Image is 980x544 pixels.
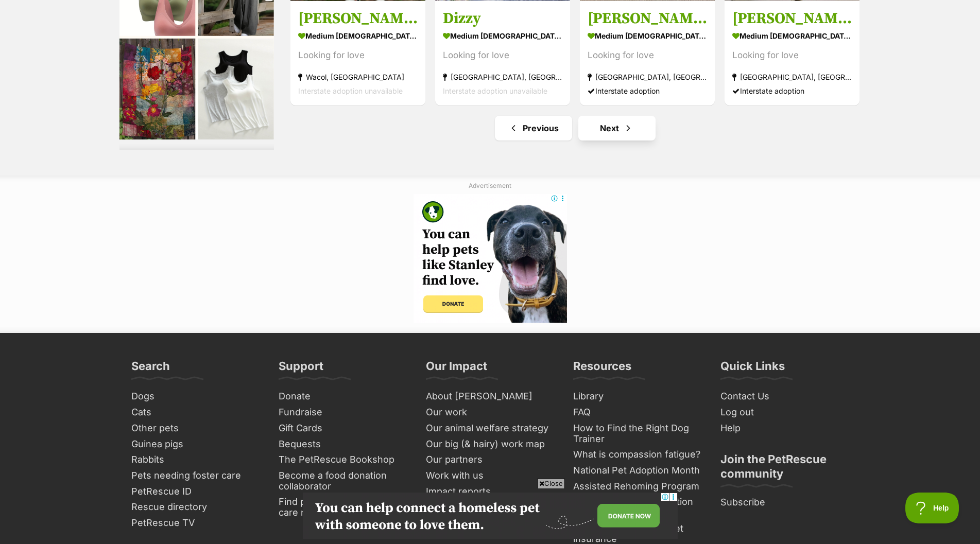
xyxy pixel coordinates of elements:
[274,389,411,405] a: Donate
[495,116,572,141] a: Previous page
[578,116,656,141] a: Next page
[716,420,853,436] a: Help
[588,48,707,62] div: Looking for love
[422,389,559,405] a: About [PERSON_NAME]
[127,515,264,531] a: PetRescue TV
[580,1,715,106] a: [PERSON_NAME] medium [DEMOGRAPHIC_DATA] Dog Looking for love [GEOGRAPHIC_DATA], [GEOGRAPHIC_DATA]...
[422,436,559,452] a: Our big (& hairy) work map
[716,405,853,420] a: Log out
[443,28,562,43] strong: medium [DEMOGRAPHIC_DATA] Dog
[732,48,852,62] div: Looking for love
[274,494,411,520] a: Find pets needing foster care near you
[732,28,852,43] strong: medium [DEMOGRAPHIC_DATA] Dog
[443,70,562,84] strong: [GEOGRAPHIC_DATA], [GEOGRAPHIC_DATA]
[716,389,853,405] a: Contact Us
[443,86,547,95] span: Interstate adoption unavailable
[274,405,411,420] a: Fundraise
[422,405,559,420] a: Our work
[435,1,570,106] a: Dizzy medium [DEMOGRAPHIC_DATA] Dog Looking for love [GEOGRAPHIC_DATA], [GEOGRAPHIC_DATA] Interst...
[127,389,264,405] a: Dogs
[569,463,706,479] a: National Pet Adoption Month
[298,70,418,84] strong: Wacol, [GEOGRAPHIC_DATA]
[716,495,853,511] a: Subscribe
[422,420,559,436] a: Our animal welfare strategy
[127,499,264,515] a: Rescue directory
[274,420,411,436] a: Gift Cards
[127,405,264,420] a: Cats
[274,436,411,452] a: Bequests
[298,48,418,62] div: Looking for love
[588,28,707,43] strong: medium [DEMOGRAPHIC_DATA] Dog
[732,70,852,84] strong: [GEOGRAPHIC_DATA], [GEOGRAPHIC_DATA]
[569,405,706,420] a: FAQ
[298,28,418,43] strong: medium [DEMOGRAPHIC_DATA] Dog
[298,86,403,95] span: Interstate adoption unavailable
[127,420,264,436] a: Other pets
[289,116,861,141] nav: Pagination
[588,84,707,98] div: Interstate adoption
[422,452,559,468] a: Our partners
[79,104,154,205] img: https://img.kwcdn.com/product/fancy/market/93255a0b289eea9dcc28fa4986c980ba_VVzCnkQOc8aj1.jpg?ima...
[274,452,411,468] a: The PetRescue Bookshop
[127,436,264,452] a: Guinea pigs
[720,359,785,379] h3: Quick Links
[443,9,562,28] h3: Dizzy
[537,478,565,488] span: Close
[588,70,707,84] strong: [GEOGRAPHIC_DATA], [GEOGRAPHIC_DATA]
[274,468,411,494] a: Become a food donation collaborator
[725,1,859,106] a: [PERSON_NAME] medium [DEMOGRAPHIC_DATA] Dog Looking for love [GEOGRAPHIC_DATA], [GEOGRAPHIC_DATA]...
[426,359,487,379] h3: Our Impact
[131,359,170,379] h3: Search
[79,208,154,309] img: https://img.kwcdn.com/product/fancy/0e436de8-3ce7-48cd-aea0-8aac1e8caaa2.jpg?imageMogr2/strip/siz...
[569,479,706,495] a: Assisted Rehoming Program
[127,468,264,484] a: Pets needing foster care
[298,9,418,28] h3: [PERSON_NAME]
[720,452,849,487] h3: Join the PetRescue community
[290,1,425,106] a: [PERSON_NAME] medium [DEMOGRAPHIC_DATA] Dog Looking for love Wacol, [GEOGRAPHIC_DATA] Interstate ...
[127,484,264,500] a: PetRescue ID
[422,484,559,500] a: Impact reports
[414,194,567,323] iframe: Advertisement
[732,84,852,98] div: Interstate adoption
[303,493,678,539] iframe: Advertisement
[569,389,706,405] a: Library
[569,447,706,463] a: What is compassion fatigue?
[569,420,706,447] a: How to Find the Right Dog Trainer
[732,9,852,28] h3: [PERSON_NAME]
[422,468,559,484] a: Work with us
[443,48,562,62] div: Looking for love
[127,452,264,468] a: Rabbits
[588,9,707,28] h3: [PERSON_NAME]
[573,359,631,379] h3: Resources
[279,359,323,379] h3: Support
[905,493,959,523] iframe: Help Scout Beacon - Open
